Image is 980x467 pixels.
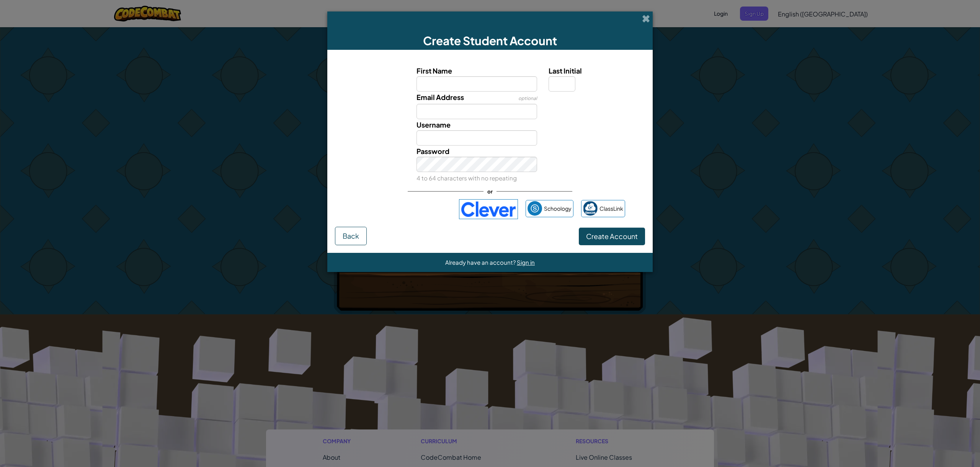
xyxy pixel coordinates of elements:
[579,228,645,245] button: Create Account
[549,66,582,75] span: Last Initial
[583,201,598,216] img: classlink-logo-small.png
[416,93,464,102] span: Email Address
[528,201,542,216] img: schoology.png
[518,95,537,101] span: optional
[445,259,517,266] span: Already have an account?
[416,66,452,75] span: First Name
[423,33,557,48] span: Create Student Account
[343,231,359,240] span: Back
[416,147,449,156] span: Password
[416,174,517,182] small: 4 to 64 characters with no repeating
[517,259,535,266] a: Sign in
[586,232,638,241] span: Create Account
[544,203,572,214] span: Schoology
[416,120,451,129] span: Username
[351,201,455,218] iframe: Sign in with Google Button
[459,199,518,219] img: clever-logo-blue.png
[483,186,497,197] span: or
[599,203,623,214] span: ClassLink
[335,227,367,245] button: Back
